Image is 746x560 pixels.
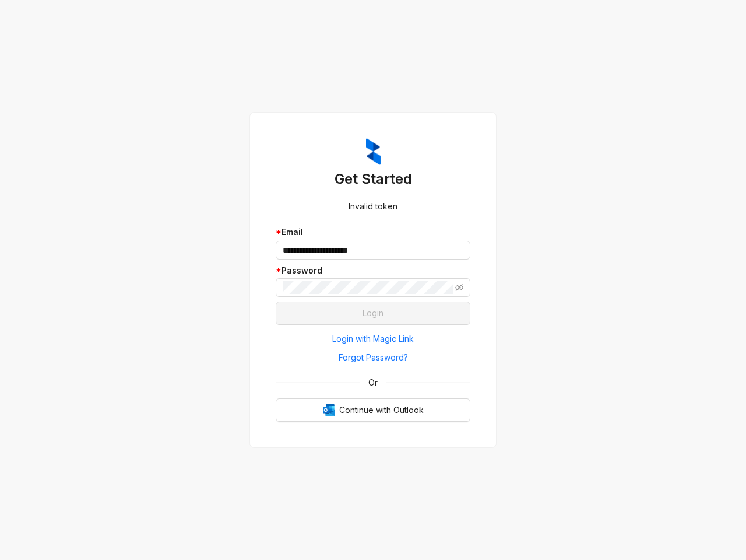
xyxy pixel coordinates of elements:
span: Or [360,376,386,389]
div: Password [276,264,470,277]
span: Forgot Password? [339,351,408,364]
button: Login [276,302,470,325]
h3: Get Started [276,170,470,188]
img: ZumaIcon [366,138,381,165]
div: Email [276,226,470,239]
span: eye-invisible [455,283,463,292]
span: Login with Magic Link [332,332,414,345]
button: OutlookContinue with Outlook [276,398,470,422]
span: Continue with Outlook [339,404,424,416]
button: Login with Magic Link [276,330,470,348]
div: Invalid token [276,200,470,213]
button: Forgot Password? [276,348,470,367]
img: Outlook [323,404,335,416]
